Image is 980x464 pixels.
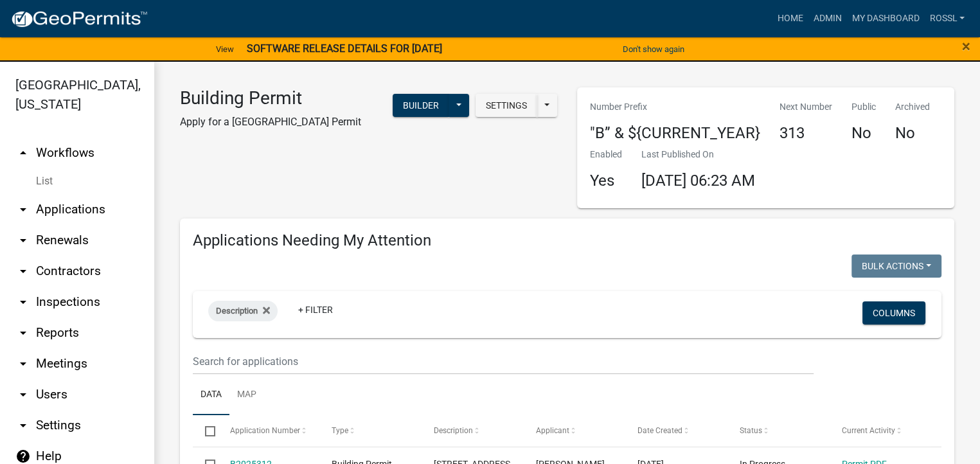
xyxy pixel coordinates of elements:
[15,418,31,433] i: arrow_drop_down
[808,6,846,31] a: Admin
[536,426,569,435] span: Applicant
[15,233,31,248] i: arrow_drop_down
[180,87,361,109] h3: Building Permit
[641,148,755,161] p: Last Published On
[851,124,876,143] h4: No
[924,6,970,31] a: RossL
[180,114,361,130] p: Apply for a [GEOGRAPHIC_DATA] Permit
[247,42,442,55] strong: SOFTWARE RELEASE DETAILS FOR [DATE]
[851,100,876,114] p: Public
[637,426,682,435] span: Date Created
[590,148,622,161] p: Enabled
[15,294,31,310] i: arrow_drop_down
[230,426,300,435] span: Application Number
[422,415,524,446] datatable-header-cell: Description
[193,348,814,375] input: Search for applications
[641,172,755,190] span: [DATE] 06:23 AM
[590,100,760,114] p: Number Prefix
[319,415,422,446] datatable-header-cell: Type
[846,6,924,31] a: My Dashboard
[476,94,537,117] button: Settings
[962,37,970,55] span: ×
[211,39,239,60] a: View
[590,172,622,190] h4: Yes
[193,375,229,416] a: Data
[434,426,473,435] span: Description
[216,306,258,316] span: Description
[829,415,931,446] datatable-header-cell: Current Activity
[229,375,264,416] a: Map
[393,94,449,117] button: Builder
[842,426,895,435] span: Current Activity
[15,356,31,371] i: arrow_drop_down
[193,415,217,446] datatable-header-cell: Select
[15,263,31,279] i: arrow_drop_down
[217,415,319,446] datatable-header-cell: Application Number
[851,254,941,278] button: Bulk Actions
[895,124,930,143] h4: No
[15,145,31,161] i: arrow_drop_up
[862,301,925,325] button: Columns
[523,415,625,446] datatable-header-cell: Applicant
[740,426,762,435] span: Status
[625,415,727,446] datatable-header-cell: Date Created
[15,202,31,217] i: arrow_drop_down
[780,124,832,143] h4: 313
[15,325,31,341] i: arrow_drop_down
[772,6,808,31] a: Home
[288,298,343,321] a: + Filter
[590,124,760,143] h4: "B” & ${CURRENT_YEAR}
[332,426,348,435] span: Type
[618,39,690,60] button: Don't show again
[193,231,941,250] h4: Applications Needing My Attention
[727,415,830,446] datatable-header-cell: Status
[780,100,832,114] p: Next Number
[15,449,31,464] i: help
[895,100,930,114] p: Archived
[962,39,970,54] button: Close
[15,387,31,402] i: arrow_drop_down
